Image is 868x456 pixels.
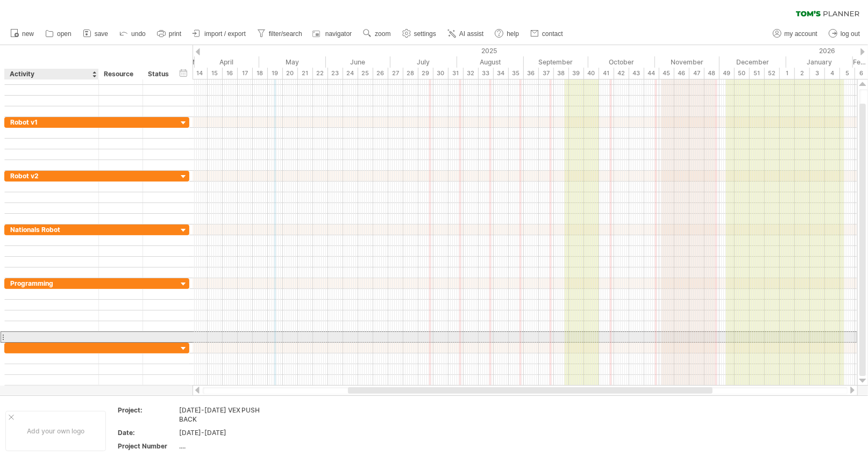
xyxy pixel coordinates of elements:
div: 50 [735,68,750,79]
div: 51 [750,68,765,79]
div: June 2025 [326,56,390,68]
span: undo [131,30,146,38]
div: Nationals Robot [10,225,93,235]
div: 2 [795,68,810,79]
div: 16 [223,68,238,79]
div: Date: [118,428,177,437]
div: November 2025 [655,56,720,68]
div: December 2025 [720,56,786,68]
div: October 2025 [588,56,655,68]
div: 43 [629,68,644,79]
a: settings [400,27,439,41]
div: 35 [509,68,524,79]
span: help [507,30,519,38]
div: [DATE]-[DATE] [179,428,269,437]
div: 49 [720,68,735,79]
div: Status [148,69,172,79]
a: import / export [190,27,249,41]
div: 4 [825,68,840,79]
div: 38 [554,68,569,79]
a: zoom [360,27,394,41]
div: January 2026 [786,56,853,68]
div: 52 [765,68,780,79]
div: 36 [524,68,539,79]
div: 19 [268,68,283,79]
a: contact [528,27,566,41]
div: Activity [10,69,93,79]
a: my account [770,27,821,41]
div: 23 [328,68,343,79]
span: AI assist [459,30,483,38]
span: navigator [325,30,352,38]
a: filter/search [254,27,305,41]
div: 33 [479,68,494,79]
div: 20 [283,68,298,79]
div: 28 [403,68,418,79]
div: Project Number [118,441,177,451]
div: 2025 [1,45,786,56]
div: 40 [584,68,599,79]
a: undo [117,27,149,41]
span: my account [785,30,817,38]
span: zoom [375,30,390,38]
div: April 2025 [195,56,259,68]
div: 48 [705,68,720,79]
span: contact [542,30,563,38]
div: May 2025 [259,56,326,68]
div: 46 [674,68,689,79]
span: print [169,30,181,38]
div: 37 [539,68,554,79]
span: open [57,30,72,38]
div: 32 [464,68,479,79]
div: 15 [208,68,223,79]
span: log out [841,30,860,38]
div: 5 [840,68,855,79]
div: 21 [298,68,313,79]
span: new [22,30,34,38]
div: Robot v1 [10,117,93,127]
div: 39 [569,68,584,79]
a: print [154,27,184,41]
a: save [80,27,111,41]
span: import / export [204,30,246,38]
a: AI assist [445,27,487,41]
a: help [492,27,522,41]
div: July 2025 [390,56,457,68]
div: September 2025 [524,56,588,68]
a: log out [826,27,863,41]
div: 42 [614,68,629,79]
div: 24 [343,68,358,79]
div: Project: [118,406,177,415]
div: Robot v2 [10,171,93,181]
div: 26 [373,68,388,79]
a: navigator [311,27,355,41]
span: settings [414,30,436,38]
div: Add your own logo [5,411,106,451]
div: 17 [238,68,253,79]
div: 25 [358,68,373,79]
div: Resource [104,69,137,79]
div: 47 [689,68,705,79]
span: save [95,30,108,38]
div: 18 [253,68,268,79]
div: [DATE]-[DATE] VEX PUSH BACK [179,406,269,424]
a: open [42,27,75,41]
div: 3 [810,68,825,79]
div: 45 [659,68,674,79]
div: 29 [418,68,433,79]
div: Programming [10,278,93,288]
div: 44 [644,68,659,79]
span: filter/search [269,30,302,38]
div: August 2025 [457,56,524,68]
div: 27 [388,68,403,79]
div: 22 [313,68,328,79]
div: 1 [780,68,795,79]
div: 34 [494,68,509,79]
div: 14 [193,68,208,79]
div: 30 [433,68,449,79]
div: 31 [449,68,464,79]
a: new [8,27,37,41]
div: .... [179,441,269,451]
div: 41 [599,68,614,79]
